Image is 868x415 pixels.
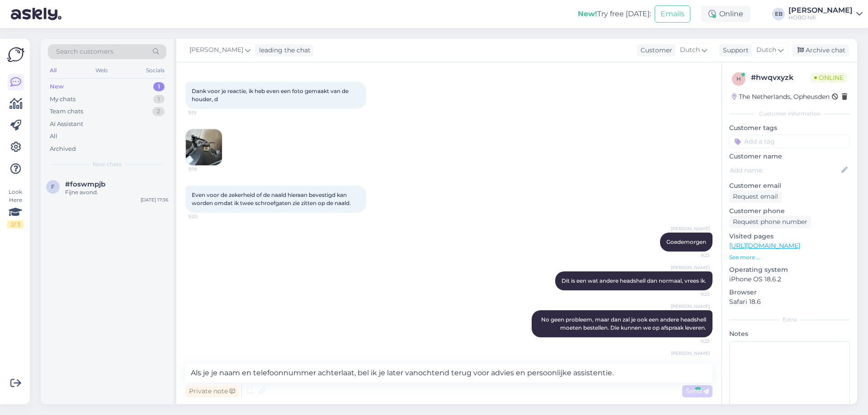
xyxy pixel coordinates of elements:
[144,65,166,76] div: Socials
[729,288,850,297] p: Browser
[729,110,850,118] div: Customer information
[192,191,351,206] span: Even voor de zekerheid of de naald hieraan bevestigd kan worden omdat ik twee schroefgaten zie zi...
[729,297,850,307] p: Safari 18.6
[666,238,706,245] span: Goedemorgen
[50,82,64,91] div: New
[188,109,222,116] span: 9:19
[736,75,741,82] span: h
[671,225,710,232] span: [PERSON_NAME]
[729,152,850,161] p: Customer name
[680,45,700,55] span: Dutch
[255,46,311,55] div: leading the chat
[701,6,750,22] div: Online
[729,181,850,191] p: Customer email
[655,5,690,23] button: Emails
[561,277,706,284] span: Dit is een wat andere headshell dan normaal, vrees ik.
[7,46,24,63] img: Askly Logo
[7,188,24,228] div: Look Here
[671,264,710,271] span: [PERSON_NAME]
[729,135,850,148] input: Add a tag
[729,206,850,216] p: Customer phone
[50,120,83,129] div: AI Assistant
[50,145,76,154] div: Archived
[578,9,597,18] b: New!
[186,129,222,165] img: Attachment
[637,46,672,55] div: Customer
[732,92,830,102] div: The Netherlands, Opheusden
[729,275,850,284] p: iPhone OS 18.6.2
[65,188,168,196] div: Fijne avond.
[729,232,850,241] p: Visited pages
[94,65,109,76] div: Web
[729,316,850,324] div: Extra
[729,191,782,203] div: Request email
[772,8,785,20] div: EB
[729,329,850,339] p: Notes
[50,95,75,104] div: My chats
[141,196,168,203] div: [DATE] 17:36
[153,82,165,91] div: 1
[729,265,850,275] p: Operating system
[788,7,853,14] div: [PERSON_NAME]
[756,45,776,55] span: Dutch
[578,9,651,19] div: Try free [DATE]:
[56,47,113,56] span: Search customers
[50,107,83,116] div: Team chats
[152,107,165,116] div: 2
[719,46,749,55] div: Support
[671,350,710,357] span: [PERSON_NAME]
[192,88,350,103] span: Dank voor je reactie, ik heb even een foto gemaakt van de houder, d
[729,242,800,250] a: [URL][DOMAIN_NAME]
[189,45,243,55] span: [PERSON_NAME]
[153,95,165,104] div: 1
[50,132,57,141] div: All
[676,252,710,259] span: 9:22
[788,14,853,21] div: HOBO hifi
[671,303,710,310] span: [PERSON_NAME]
[751,72,811,83] div: # hwqvxyzk
[792,44,849,56] div: Archive chat
[188,213,222,220] span: 9:20
[7,220,24,228] div: 2 / 3
[730,165,840,175] input: Add name
[811,73,847,83] span: Online
[189,166,222,173] span: 9:19
[93,160,122,168] span: New chats
[676,291,710,298] span: 9:22
[65,180,105,188] span: #foswmpjb
[729,123,850,133] p: Customer tags
[48,65,58,76] div: All
[541,316,708,331] span: No geen probleem, maar dan zal je ook een andere headshell moeten bestellen. Die kunnen we op afs...
[676,338,710,345] span: 9:23
[729,253,850,261] p: See more ...
[788,7,863,21] a: [PERSON_NAME]HOBO hifi
[729,216,811,228] div: Request phone number
[51,183,55,190] span: f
